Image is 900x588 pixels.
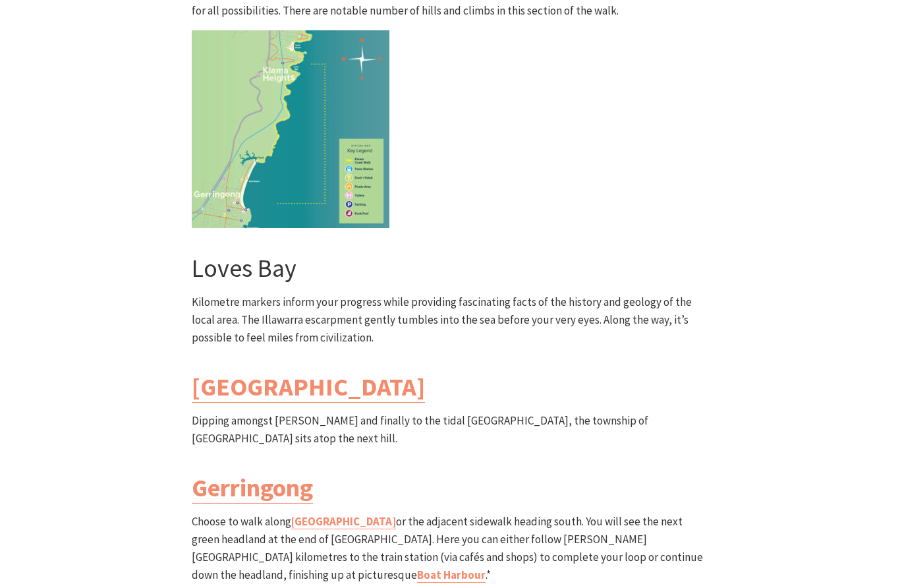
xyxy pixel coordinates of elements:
[192,371,425,403] a: [GEOGRAPHIC_DATA]
[192,293,708,347] p: Kilometre markers inform your progress while providing fascinating facts of the history and geolo...
[192,472,313,504] a: Gerringong
[417,568,486,583] a: Boat Harbour
[192,513,708,585] p: Choose to walk along or the adjacent sidewalk heading south. You will see the next green headland...
[291,514,396,529] a: [GEOGRAPHIC_DATA]
[192,253,708,283] h3: Loves Bay
[192,412,708,448] p: Dipping amongst [PERSON_NAME] and finally to the tidal [GEOGRAPHIC_DATA], the township of [GEOGRA...
[192,30,389,228] img: Kiama Coast Walk South Section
